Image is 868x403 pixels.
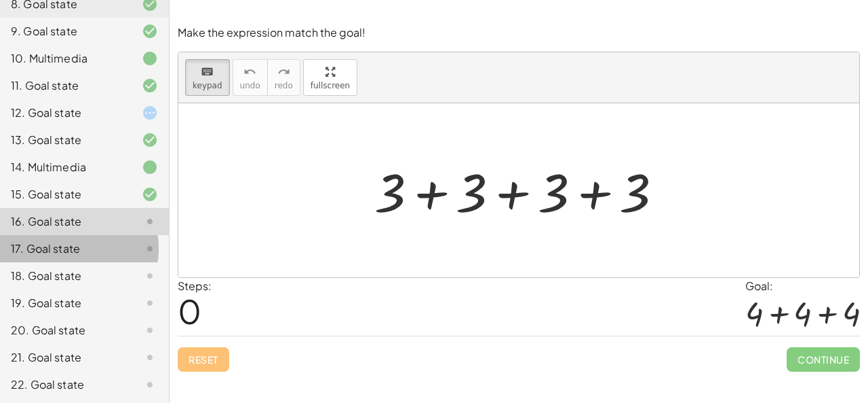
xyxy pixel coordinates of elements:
div: 13. Goal state [11,132,120,148]
div: 17. Goal state [11,241,120,257]
div: 18. Goal state [11,268,120,284]
i: Task started. [142,105,158,121]
span: fullscreen [311,81,350,90]
div: 21. Goal state [11,349,120,366]
button: fullscreen [303,59,357,96]
i: Task not started. [142,349,158,366]
i: Task finished and correct. [142,23,158,39]
i: Task finished and correct. [142,186,158,203]
div: 19. Goal state [11,295,120,311]
span: keypad [193,81,222,90]
div: 9. Goal state [11,23,120,39]
span: redo [275,81,293,90]
button: redoredo [267,59,300,96]
label: Steps: [178,279,212,293]
i: Task finished and correct. [142,77,158,94]
div: 12. Goal state [11,105,120,121]
i: Task finished and correct. [142,132,158,148]
div: 14. Multimedia [11,159,120,175]
i: Task finished. [142,50,158,67]
div: 16. Goal state [11,213,120,230]
i: undo [243,64,256,80]
i: Task finished. [142,159,158,175]
i: Task not started. [142,268,158,284]
button: undoundo [233,59,268,96]
i: Task not started. [142,213,158,230]
i: Task not started. [142,376,158,393]
div: 15. Goal state [11,186,120,203]
div: Goal: [745,278,860,294]
i: redo [277,64,290,80]
span: 0 [178,290,201,332]
i: Task not started. [142,295,158,311]
div: 10. Multimedia [11,50,120,67]
i: Task not started. [142,322,158,338]
div: 11. Goal state [11,77,120,94]
i: keyboard [201,64,214,80]
p: Make the expression match the goal! [178,25,860,41]
i: Task not started. [142,241,158,257]
div: 22. Goal state [11,376,120,393]
span: undo [240,81,260,90]
button: keyboardkeypad [185,59,230,96]
div: 20. Goal state [11,322,120,338]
